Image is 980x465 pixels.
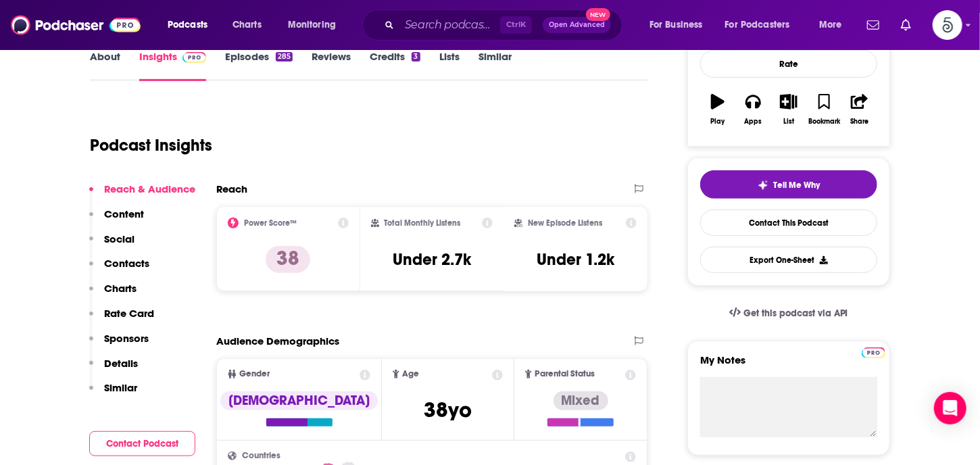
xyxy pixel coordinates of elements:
button: open menu [640,14,720,36]
img: Podchaser Pro [862,347,885,358]
div: Open Intercom Messenger [934,392,966,424]
input: Search podcasts, credits, & more... [399,14,500,36]
button: Sponsors [89,332,149,357]
button: Show profile menu [933,10,962,40]
p: Charts [104,282,137,295]
span: More [819,16,842,34]
div: Apps [745,118,762,126]
span: Age [402,370,419,378]
button: Contacts [89,257,149,282]
div: List [783,118,794,126]
button: Contact Podcast [89,431,195,456]
img: User Profile [933,10,962,40]
h2: Power Score™ [244,218,297,228]
button: open menu [810,14,859,36]
button: tell me why sparkleTell Me Why [700,170,877,199]
button: Bookmark [806,85,841,134]
button: Play [700,85,735,134]
label: My Notes [700,353,877,377]
h2: Audience Demographics [216,335,339,347]
h3: Under 2.7k [393,249,471,270]
span: Monitoring [288,16,336,34]
span: Countries [242,451,280,460]
span: Get this podcast via API [743,308,848,319]
div: 3 [412,52,420,62]
button: Export One-Sheet [700,247,877,273]
div: Mixed [554,391,608,410]
button: List [771,85,806,134]
button: open menu [278,14,353,36]
a: Lists [439,50,460,81]
p: 38 [266,246,310,273]
a: Get this podcast via API [718,297,859,330]
button: Open AdvancedNew [543,17,611,33]
button: Rate Card [89,307,154,332]
div: Share [850,118,868,126]
div: Rate [700,50,877,78]
a: InsightsPodchaser Pro [139,50,206,81]
button: Apps [735,85,770,134]
div: 285 [276,52,293,62]
p: Contacts [104,257,149,270]
button: Details [89,357,138,382]
a: Show notifications dropdown [862,14,885,36]
p: Content [104,207,144,220]
button: Reach & Audience [89,182,195,207]
h2: New Episode Listens [528,218,602,228]
a: Reviews [312,50,351,81]
h3: Under 1.2k [537,249,614,270]
a: Similar [479,50,512,81]
img: Podchaser - Follow, Share and Rate Podcasts [11,12,141,38]
span: Gender [239,370,270,378]
img: Podchaser Pro [182,52,206,63]
span: Charts [232,16,262,34]
button: Social [89,232,134,258]
button: open menu [716,14,810,36]
button: Charts [89,282,137,307]
span: 38 yo [424,397,472,423]
span: Ctrl K [500,16,532,34]
span: Tell Me Why [774,180,820,191]
button: open menu [158,14,225,36]
button: Share [842,85,877,134]
button: Content [89,207,144,232]
p: Sponsors [104,332,149,345]
p: Reach & Audience [104,182,195,195]
p: Social [104,232,134,245]
h2: Total Monthly Listens [385,218,461,228]
div: Search podcasts, credits, & more... [375,9,635,41]
p: Rate Card [104,307,154,320]
a: Charts [224,14,270,36]
span: Podcasts [168,16,207,34]
a: Episodes285 [225,50,293,81]
span: For Podcasters [725,16,790,34]
span: Logged in as Spiral5-G2 [933,10,962,40]
h1: Podcast Insights [90,135,212,155]
p: Similar [104,381,137,394]
span: For Business [650,16,703,34]
span: Open Advanced [549,22,605,28]
span: Parental Status [535,370,595,378]
a: Show notifications dropdown [896,14,916,36]
div: Bookmark [808,118,840,126]
img: tell me why sparkle [758,180,768,191]
a: Contact This Podcast [700,210,877,236]
div: [DEMOGRAPHIC_DATA] [220,391,378,410]
a: Pro website [862,345,885,358]
div: Play [711,118,725,126]
a: About [90,50,120,81]
button: Similar [89,381,137,406]
p: Details [104,357,138,370]
a: Credits3 [370,50,420,81]
h2: Reach [216,182,247,195]
span: New [586,8,610,21]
